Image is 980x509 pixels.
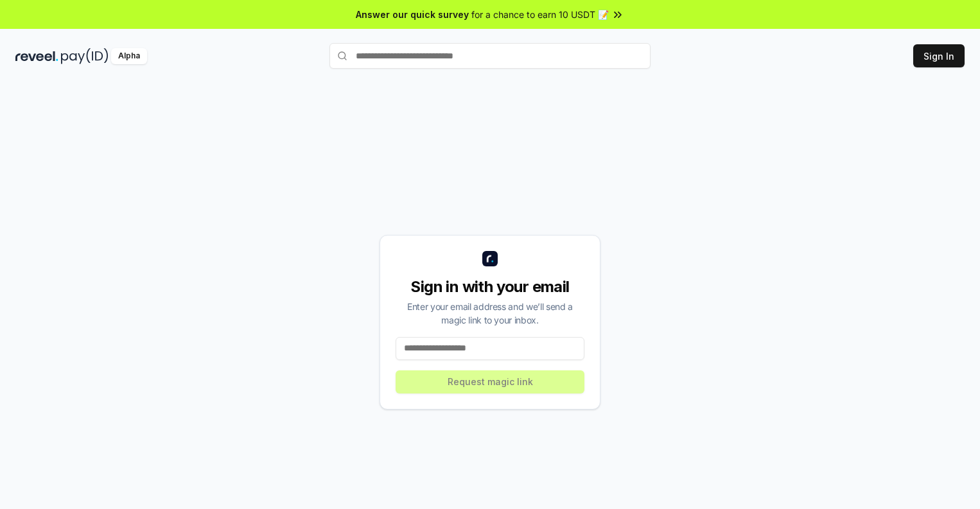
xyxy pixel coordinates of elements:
[356,8,469,21] span: Answer our quick survey
[396,277,584,297] div: Sign in with your email
[111,48,147,64] div: Alpha
[15,48,58,64] img: reveel_dark
[471,8,609,21] span: for a chance to earn 10 USDT 📝
[482,251,498,266] img: logo_small
[61,48,109,64] img: pay_id
[913,44,965,67] button: Sign In
[396,300,584,327] div: Enter your email address and we’ll send a magic link to your inbox.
